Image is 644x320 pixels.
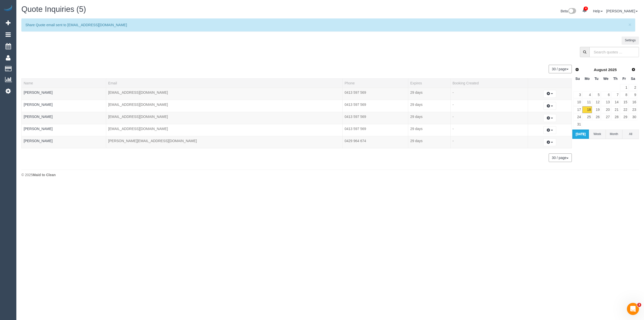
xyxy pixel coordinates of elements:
[22,112,106,124] td: Name
[106,88,343,100] td: Email
[574,66,581,73] a: Prev
[549,153,572,162] nav: Pagination navigation
[573,91,582,98] a: 3
[631,68,635,72] span: Next
[601,91,611,98] a: 6
[613,77,618,81] span: Thursday
[22,88,106,100] td: Name
[573,114,582,120] a: 24
[106,112,343,124] td: Email
[342,88,408,100] td: Phone
[450,124,528,136] td: Booking Created
[629,84,637,91] a: 2
[106,136,343,148] td: Email
[620,84,628,91] a: 1
[453,139,454,143] span: -
[342,136,408,148] td: Phone
[592,114,601,120] a: 26
[585,77,590,81] span: Monday
[408,112,450,124] td: 17/09/2025 13:02
[21,172,639,177] div: © 2025
[342,78,408,88] th: Phone
[603,77,609,81] span: Wednesday
[450,88,528,100] td: Booking Created
[450,100,528,112] td: Booking Created
[592,91,601,98] a: 5
[342,112,408,124] td: Phone
[106,78,343,88] th: Email
[627,303,639,315] iframe: Intercom live chat
[24,139,53,143] a: [PERSON_NAME]
[342,100,408,112] td: Phone
[584,7,588,11] span: 4
[620,114,628,120] a: 29
[601,99,611,106] a: 13
[22,136,106,148] td: Name
[608,68,617,72] span: 2025
[549,153,572,162] button: 30 / page
[628,22,631,27] span: ×
[408,124,450,136] td: 17/09/2025 13:01
[592,106,601,113] a: 19
[580,5,589,16] a: 4
[611,114,620,120] a: 28
[622,37,639,44] button: Settings
[549,65,572,73] button: 30 / page
[573,121,582,128] a: 31
[450,136,528,148] td: Booking Created
[106,100,343,112] td: Email
[622,77,626,81] span: Friday
[629,114,637,120] a: 30
[561,9,576,13] a: Beta
[594,77,598,81] span: Tuesday
[620,106,628,113] a: 22
[450,78,528,88] th: Booking Created
[342,124,408,136] td: Phone
[592,99,601,106] a: 12
[575,68,579,72] span: Prev
[21,5,86,14] span: Quote Inquiries (5)
[453,127,454,131] span: -
[573,106,582,113] a: 17
[620,91,628,98] a: 8
[629,99,637,106] a: 16
[22,100,106,112] td: Name
[3,5,13,12] img: Automaid Logo
[582,99,592,106] a: 11
[408,136,450,148] td: 17/09/2025 09:36
[24,127,53,131] a: [PERSON_NAME]
[572,130,589,139] button: [DATE]
[601,114,611,120] a: 27
[606,9,638,13] a: [PERSON_NAME]
[106,124,343,136] td: Email
[611,99,620,106] a: 14
[631,77,635,81] span: Saturday
[575,77,580,81] span: Sunday
[628,22,631,27] button: Close
[33,173,56,177] strong: Maid to Clean
[453,103,454,107] span: -
[582,106,592,113] a: 18
[22,124,106,136] td: Name
[593,9,603,13] a: Help
[611,106,620,113] a: 21
[589,130,606,139] button: Week
[629,91,637,98] a: 9
[630,66,637,73] a: Next
[408,100,450,112] td: 17/09/2025 13:03
[601,106,611,113] a: 20
[573,99,582,106] a: 10
[22,78,106,88] th: Name
[582,114,592,120] a: 25
[450,112,528,124] td: Booking Created
[25,22,626,27] p: Share Quote email sent to [EMAIL_ADDRESS][DOMAIN_NAME]
[606,130,622,139] button: Month
[611,91,620,98] a: 7
[408,78,450,88] th: Expires
[24,115,53,119] a: [PERSON_NAME]
[24,103,53,107] a: [PERSON_NAME]
[637,303,641,307] span: 3
[408,88,450,100] td: 17/09/2025 13:03
[594,68,607,72] span: August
